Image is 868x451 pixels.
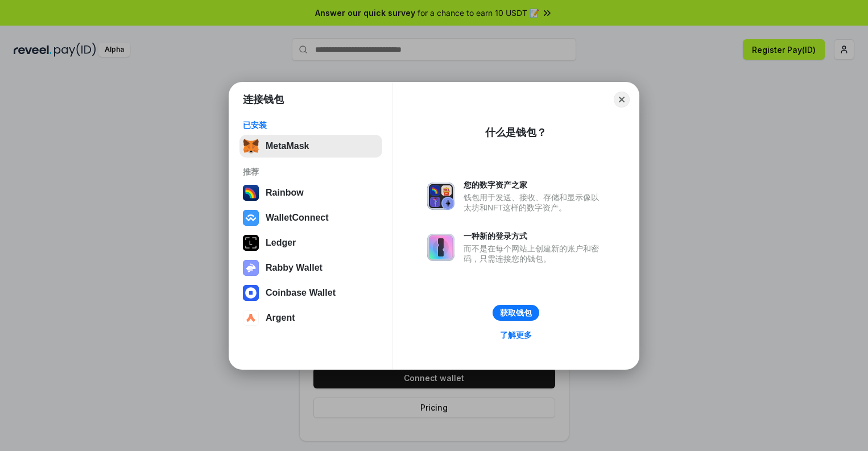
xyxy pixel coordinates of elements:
button: Ledger [239,231,382,254]
button: WalletConnect [239,206,382,229]
div: 了解更多 [500,330,532,340]
div: MetaMask [266,141,309,151]
div: 已安装 [243,120,379,130]
button: Argent [239,307,382,329]
img: svg+xml,%3Csvg%20xmlns%3D%22http%3A%2F%2Fwww.w3.org%2F2000%2Fsvg%22%20fill%3D%22none%22%20viewBox... [243,260,259,276]
img: svg+xml,%3Csvg%20xmlns%3D%22http%3A%2F%2Fwww.w3.org%2F2000%2Fsvg%22%20width%3D%2228%22%20height%3... [243,235,259,251]
div: 钱包用于发送、接收、存储和显示像以太坊和NFT这样的数字资产。 [464,192,605,213]
div: 推荐 [243,167,379,177]
div: 获取钱包 [500,308,532,318]
div: Rainbow [266,188,304,198]
h1: 连接钱包 [243,93,284,106]
div: 您的数字资产之家 [464,180,605,190]
div: Coinbase Wallet [266,288,336,298]
div: Ledger [266,238,296,248]
button: Close [614,92,630,107]
div: Argent [266,313,295,323]
button: MetaMask [239,135,382,158]
img: svg+xml,%3Csvg%20width%3D%22120%22%20height%3D%22120%22%20viewBox%3D%220%200%20120%20120%22%20fil... [243,185,259,201]
div: 一种新的登录方式 [464,231,605,241]
div: WalletConnect [266,213,329,223]
img: svg+xml,%3Csvg%20width%3D%2228%22%20height%3D%2228%22%20viewBox%3D%220%200%2028%2028%22%20fill%3D... [243,210,259,226]
img: svg+xml,%3Csvg%20fill%3D%22none%22%20height%3D%2233%22%20viewBox%3D%220%200%2035%2033%22%20width%... [243,138,259,154]
button: Rabby Wallet [239,256,382,279]
button: Coinbase Wallet [239,282,382,304]
div: 而不是在每个网站上创建新的账户和密码，只需连接您的钱包。 [464,243,605,264]
div: Rabby Wallet [266,263,323,273]
img: svg+xml,%3Csvg%20xmlns%3D%22http%3A%2F%2Fwww.w3.org%2F2000%2Fsvg%22%20fill%3D%22none%22%20viewBox... [427,183,454,210]
img: svg+xml,%3Csvg%20xmlns%3D%22http%3A%2F%2Fwww.w3.org%2F2000%2Fsvg%22%20fill%3D%22none%22%20viewBox... [427,234,454,261]
img: svg+xml,%3Csvg%20width%3D%2228%22%20height%3D%2228%22%20viewBox%3D%220%200%2028%2028%22%20fill%3D... [243,310,259,326]
button: 获取钱包 [493,305,539,321]
button: Rainbow [239,181,382,204]
a: 了解更多 [493,328,539,342]
img: svg+xml,%3Csvg%20width%3D%2228%22%20height%3D%2228%22%20viewBox%3D%220%200%2028%2028%22%20fill%3D... [243,285,259,301]
div: 什么是钱包？ [485,126,547,139]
